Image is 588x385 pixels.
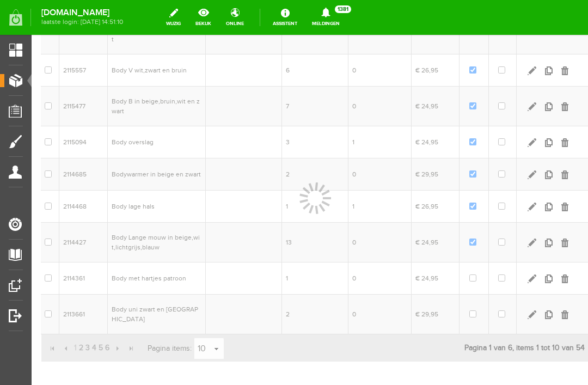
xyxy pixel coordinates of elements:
a: Meldingen1381 [305,5,346,29]
a: Assistent [266,5,304,29]
strong: [DOMAIN_NAME] [41,10,123,16]
span: 1381 [335,5,351,13]
span: laatste login: [DATE] 14:51:10 [41,19,123,25]
a: wijzig [160,5,187,29]
a: online [219,5,250,29]
a: bekijk [189,5,218,29]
